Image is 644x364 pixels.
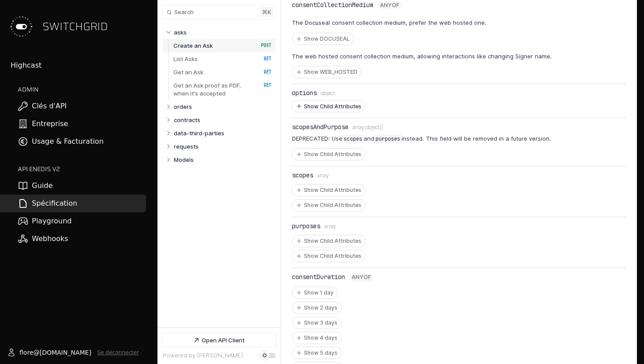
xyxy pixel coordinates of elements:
[292,287,337,299] button: Show 1 day
[254,82,272,88] span: GET
[173,52,272,65] a: List Asks GET
[173,42,213,50] p: Create an Ask
[292,302,341,314] button: Show 2 days
[173,68,203,76] p: Get an Ask
[174,142,199,150] p: requests
[163,352,243,359] a: Powered by [PERSON_NAME]
[292,33,353,45] button: Show DOCUSEAL
[173,65,272,79] a: Get an Ask GET
[174,140,272,153] a: requests
[292,100,365,112] button: Show Child Attributes
[292,1,373,8] div: consentCollectionMedium
[321,90,335,96] span: object
[292,123,349,130] div: scopesAndPurpose
[174,28,187,36] p: asks
[262,353,267,358] div: Set dark mode
[11,60,146,71] div: Highcast
[292,172,313,179] div: scopes
[292,66,361,78] button: Show WEB_HOSTED
[292,199,365,211] button: Show Child Attributes
[324,223,336,230] span: array
[292,222,320,230] div: purposes
[292,347,341,359] button: Show 5 days
[292,273,345,280] div: consentDuration
[33,348,39,357] span: @
[174,129,224,137] p: data-third-parties
[254,42,272,49] span: POST
[39,348,91,357] span: [DOMAIN_NAME]
[342,135,364,142] code: scopes
[174,113,272,126] a: contracts
[173,39,272,52] a: Create an Ask POST
[18,85,146,94] h2: ADMIN
[292,134,551,143] p: DEPRECATED: Use and instead. This field will be removed in a future version.
[292,149,365,160] button: Show Child Attributes
[353,124,383,130] span: array object[]
[157,22,281,327] nav: Table of contents for Api
[19,348,33,357] span: flore
[349,273,374,281] div: anyOf
[7,12,35,41] img: Switchgrid Logo
[292,52,552,61] p: The web hosted consent collection medium, allowing interactions like changing Signer name.
[317,172,329,179] span: array
[174,103,192,111] p: orders
[377,1,402,9] div: anyOf
[292,184,365,196] button: Show Child Attributes
[163,333,276,347] a: Open API Client
[174,116,200,124] p: contracts
[42,19,108,34] span: SWITCHGRID
[174,156,194,164] p: Models
[97,349,139,356] button: Se déconnecter
[374,135,402,142] code: purposes
[292,317,341,329] button: Show 3 days
[174,100,272,113] a: orders
[292,19,487,27] p: The Docuseal consent collection medium, prefer the web hosted one.
[260,7,273,17] kbd: ⌘ k
[292,332,341,344] button: Show 4 days
[254,56,272,62] span: GET
[174,126,272,140] a: data-third-parties
[174,153,272,166] a: Models
[292,89,317,96] div: options
[173,55,198,63] p: List Asks
[254,69,272,75] span: GET
[18,165,146,173] h2: API ENEDIS v2
[173,81,252,97] p: Get an Ask proof as PDF, when it's accepted
[174,9,194,15] span: Search
[173,79,272,100] a: Get an Ask proof as PDF, when it's accepted GET
[174,26,272,39] a: asks
[292,235,365,247] button: Show Child Attributes
[292,250,365,262] button: Show Child Attributes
